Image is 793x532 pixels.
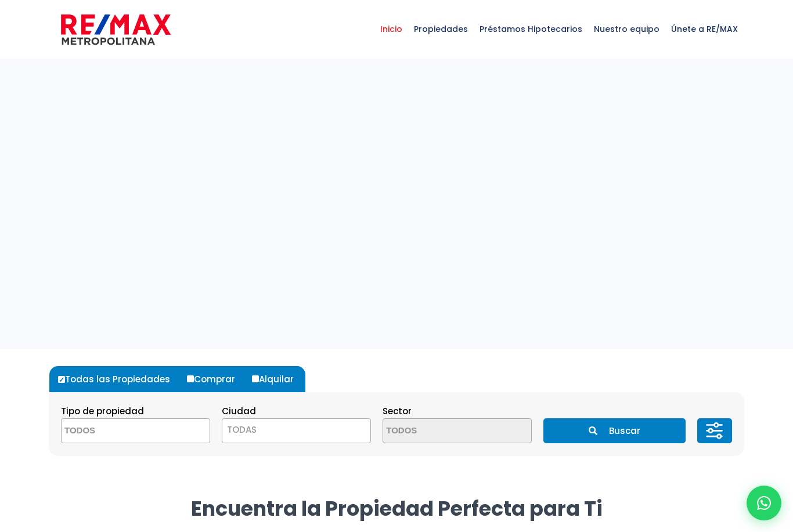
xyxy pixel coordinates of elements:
[55,366,182,392] label: Todas las Propiedades
[252,375,259,382] input: Alquilar
[222,422,370,438] span: TODAS
[184,366,247,392] label: Comprar
[665,12,744,46] span: Únete a RE/MAX
[588,12,665,46] span: Nuestro equipo
[58,376,65,383] input: Todas las Propiedades
[374,12,408,46] span: Inicio
[222,405,256,417] span: Ciudad
[543,418,685,443] button: Buscar
[61,12,171,47] img: remax-metropolitana-logo
[408,12,474,46] span: Propiedades
[191,494,603,523] strong: Encuentra la Propiedad Perfecta para Ti
[187,375,194,382] input: Comprar
[62,419,174,444] textarea: Search
[222,418,371,443] span: TODAS
[474,12,588,46] span: Préstamos Hipotecarios
[383,405,412,417] span: Sector
[227,424,257,436] span: TODAS
[249,366,305,392] label: Alquilar
[383,419,496,444] textarea: Search
[61,405,144,417] span: Tipo de propiedad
